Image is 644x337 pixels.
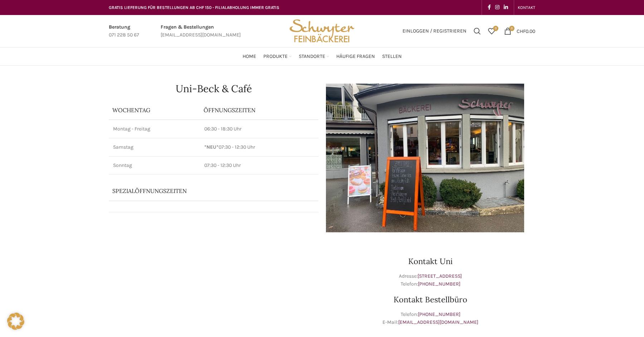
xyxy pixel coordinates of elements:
[161,23,241,39] a: Infobox link
[113,144,196,151] p: Samstag
[263,49,292,64] a: Produkte
[502,3,510,13] a: Linkedin social link
[243,49,256,64] a: Home
[109,5,279,10] span: GRATIS LIEFERUNG FÜR BESTELLUNGEN AB CHF 150 - FILIALABHOLUNG IMMER GRATIS
[398,319,478,325] a: [EMAIL_ADDRESS][DOMAIN_NAME]
[113,125,196,133] p: Montag - Freitag
[113,162,196,169] p: Sonntag
[518,0,535,15] a: KONTAKT
[204,125,314,133] p: 06:30 - 18:30 Uhr
[299,53,325,60] span: Standorte
[418,273,462,279] a: [STREET_ADDRESS]
[105,49,539,64] div: Main navigation
[517,28,526,34] span: CHF
[486,3,493,13] a: Facebook social link
[336,49,375,64] a: Häufige Fragen
[418,281,460,287] a: [PHONE_NUMBER]
[263,53,288,60] span: Produkte
[204,162,314,169] p: 07:30 - 12:30 Uhr
[287,28,357,34] a: Site logo
[326,311,535,327] p: Telefon: E-Mail:
[382,49,402,64] a: Stellen
[514,0,539,15] div: Secondary navigation
[326,296,535,303] h3: Kontakt Bestellbüro
[484,24,499,38] a: 0
[243,53,256,60] span: Home
[501,24,539,38] a: 0 CHF0.00
[112,106,196,114] p: Wochentag
[509,26,514,31] span: 0
[287,15,357,47] img: Bäckerei Schwyter
[418,311,460,317] a: [PHONE_NUMBER]
[326,272,535,288] p: Adresse: Telefon:
[109,84,318,94] h1: Uni-Beck & Café
[402,29,467,34] span: Einloggen / Registrieren
[204,144,314,151] p: 07:30 - 12:30 Uhr
[484,24,499,38] div: Meine Wunschliste
[399,24,470,38] a: Einloggen / Registrieren
[109,23,139,39] a: Infobox link
[470,24,484,38] a: Suchen
[112,187,295,195] p: Spezialöffnungszeiten
[382,53,402,60] span: Stellen
[517,28,535,34] bdi: 0.00
[493,3,502,13] a: Instagram social link
[204,106,315,114] p: ÖFFNUNGSZEITEN
[326,257,535,265] h3: Kontakt Uni
[518,5,535,10] span: KONTAKT
[336,53,375,60] span: Häufige Fragen
[493,26,498,31] span: 0
[299,49,329,64] a: Standorte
